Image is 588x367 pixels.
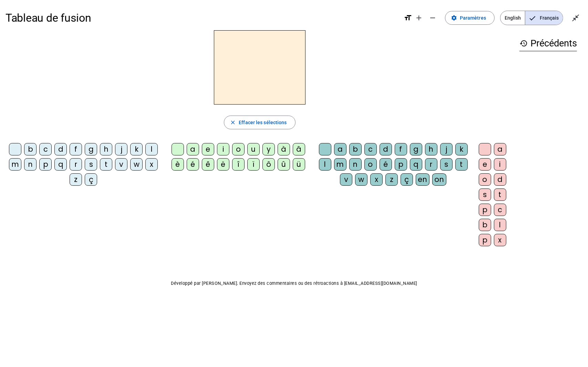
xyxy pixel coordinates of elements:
div: é [380,158,392,171]
div: m [334,158,347,171]
div: è [172,158,184,171]
div: â [293,143,305,155]
div: à [278,143,290,155]
span: Français [525,11,563,25]
div: l [145,143,158,155]
div: z [385,173,398,186]
div: o [364,158,377,171]
mat-icon: format_size [404,14,412,22]
mat-icon: history [519,39,528,47]
div: k [130,143,143,155]
div: x [145,158,158,171]
div: j [115,143,127,155]
div: t [100,158,112,171]
div: b [349,143,362,155]
button: Paramètres [445,11,495,25]
div: c [39,143,52,155]
div: f [70,143,82,155]
div: s [479,188,491,201]
div: m [9,158,21,171]
div: r [70,158,82,171]
div: v [340,173,352,186]
mat-icon: add [415,14,423,22]
p: Développé par [PERSON_NAME]. Envoyez des commentaires ou des rétroactions à [EMAIL_ADDRESS][DOMAI... [6,279,582,288]
div: j [440,143,453,155]
div: b [24,143,37,155]
div: a [494,143,506,155]
button: Quitter le plein écran [569,11,582,25]
div: ê [202,158,214,171]
div: d [380,143,392,155]
button: Augmenter la taille de la police [412,11,426,25]
mat-icon: close [230,119,236,126]
mat-icon: close_fullscreen [571,14,580,22]
div: l [494,219,506,231]
div: f [395,143,407,155]
div: h [100,143,112,155]
div: o [479,173,491,186]
div: p [479,204,491,216]
div: u [247,143,260,155]
button: Effacer les sélections [224,116,295,129]
div: z [70,173,82,186]
div: ç [85,173,97,186]
div: p [39,158,52,171]
div: e [202,143,214,155]
div: t [455,158,468,171]
span: Effacer les sélections [239,118,287,127]
div: i [217,143,229,155]
div: k [455,143,468,155]
div: h [425,143,437,155]
div: a [187,143,199,155]
div: e [479,158,491,171]
div: w [355,173,368,186]
div: ï [247,158,260,171]
div: s [440,158,453,171]
div: é [187,158,199,171]
div: y [262,143,275,155]
div: û [278,158,290,171]
div: ô [262,158,275,171]
div: p [479,234,491,246]
div: b [479,219,491,231]
span: English [501,11,525,25]
h1: Tableau de fusion [6,7,398,29]
div: s [85,158,97,171]
mat-icon: remove [429,14,437,22]
div: i [494,158,506,171]
div: on [432,173,446,186]
div: c [364,143,377,155]
div: q [54,158,67,171]
div: v [115,158,127,171]
div: q [410,158,422,171]
div: w [130,158,143,171]
div: g [85,143,97,155]
div: x [370,173,383,186]
div: p [395,158,407,171]
button: Diminuer la taille de la police [426,11,440,25]
div: x [494,234,506,246]
div: n [349,158,362,171]
div: ü [293,158,305,171]
mat-button-toggle-group: Language selection [500,11,563,25]
div: g [410,143,422,155]
div: n [24,158,37,171]
div: î [232,158,245,171]
h3: Précédents [519,36,577,51]
div: ç [401,173,413,186]
div: d [494,173,506,186]
div: d [54,143,67,155]
div: o [232,143,245,155]
div: a [334,143,347,155]
div: t [494,188,506,201]
div: l [319,158,331,171]
span: Paramètres [460,14,486,22]
div: c [494,204,506,216]
div: r [425,158,437,171]
div: en [416,173,430,186]
div: ë [217,158,229,171]
mat-icon: settings [451,15,457,21]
